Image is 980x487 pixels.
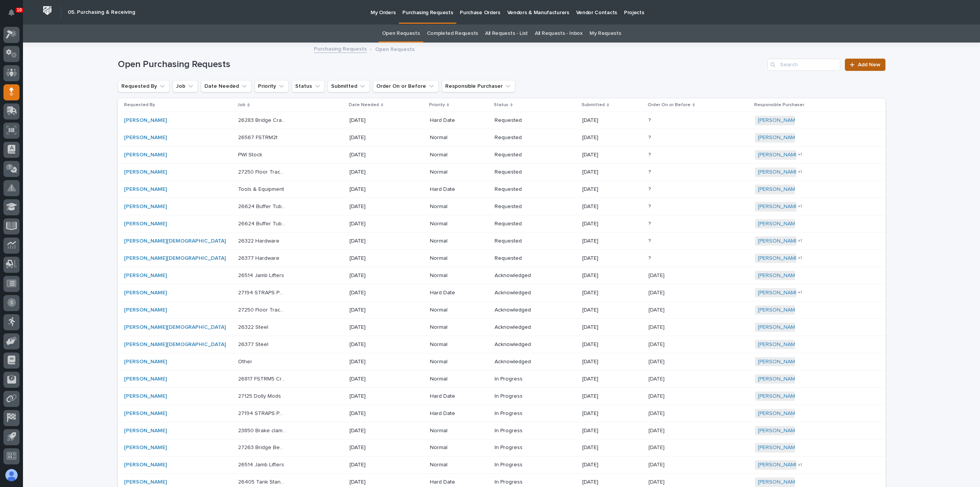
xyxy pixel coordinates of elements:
p: [DATE] [582,238,630,244]
a: [PERSON_NAME] [758,152,800,158]
a: [PERSON_NAME] [758,428,800,434]
button: Submitted [328,80,370,92]
a: Completed Requests [427,25,478,43]
p: 27263 Bridge Beam [238,443,287,451]
p: [DATE] [350,393,397,400]
p: [DATE] [350,169,397,175]
p: [DATE] [350,479,397,485]
p: Normal [430,134,478,141]
p: 27194 STRAPS POCKETS & POSTS [238,409,287,417]
p: [DATE] [582,376,630,382]
p: [DATE] [350,238,397,244]
tr: [PERSON_NAME] 26567 FSTRM2t26567 FSTRM2t [DATE]NormalRequested[DATE]?? [PERSON_NAME] [118,129,885,146]
p: In Progress [495,393,542,400]
p: 26567 FSTRM2t [238,133,279,141]
p: Normal [430,238,478,244]
a: [PERSON_NAME] [124,272,167,279]
p: [DATE] [350,307,397,313]
a: [PERSON_NAME] [758,376,800,382]
a: [PERSON_NAME] [758,307,800,313]
tr: [PERSON_NAME][DEMOGRAPHIC_DATA] 26377 Steel26377 Steel [DATE]NormalAcknowledged[DATE][DATE][DATE]... [118,336,885,353]
p: Requested [495,238,542,244]
p: [DATE] [350,203,397,210]
p: Requested [495,203,542,210]
p: Normal [430,203,478,210]
p: Submitted [581,101,605,109]
p: [DATE] [350,255,397,262]
p: [DATE] [582,221,630,227]
p: ? [648,133,652,141]
a: [PERSON_NAME] [758,272,800,279]
p: [DATE] [582,290,630,296]
tr: [PERSON_NAME] 27194 STRAPS POCKETS & POSTS27194 STRAPS POCKETS & POSTS [DATE]Hard DateAcknowledge... [118,284,885,302]
span: + 1 [798,290,802,295]
p: [DATE] [582,444,630,451]
p: In Progress [495,462,542,468]
a: [PERSON_NAME] [124,307,167,313]
button: Status [292,80,325,92]
p: [DATE] [582,186,630,193]
a: Open Requests [382,25,420,43]
p: 26405 Tank Stands [238,477,287,485]
p: [DATE] [648,426,666,434]
p: [DATE] [582,307,630,313]
p: Hard Date [430,393,478,400]
a: [PERSON_NAME] [758,221,800,227]
a: [PERSON_NAME][DEMOGRAPHIC_DATA] [124,341,226,348]
p: 26322 Hardware [238,236,281,244]
p: [DATE] [582,169,630,175]
p: 26283 Bridge Cranes [238,116,287,124]
a: [PERSON_NAME] [758,117,800,124]
p: Requested [495,117,542,124]
p: Normal [430,152,478,158]
p: Requested [495,186,542,193]
p: 26624 Buffer Tubes [238,219,287,227]
p: ? [648,202,652,210]
input: Search [768,59,840,71]
a: [PERSON_NAME] [124,462,167,468]
a: [PERSON_NAME] [124,479,167,485]
p: [DATE] [582,393,630,400]
a: [PERSON_NAME] [758,410,800,417]
a: [PERSON_NAME] [124,134,167,141]
tr: [PERSON_NAME][DEMOGRAPHIC_DATA] 26322 Hardware26322 Hardware [DATE]NormalRequested[DATE]?? [PERSO... [118,233,885,250]
p: [DATE] [648,323,666,331]
p: Hard Date [430,117,478,124]
tr: [PERSON_NAME] Tools & EquipmentTools & Equipment [DATE]Hard DateRequested[DATE]?? [PERSON_NAME] [118,181,885,198]
p: [DATE] [350,359,397,365]
a: [PERSON_NAME] [758,134,800,141]
tr: [PERSON_NAME] 26624 Buffer Tubes26624 Buffer Tubes [DATE]NormalRequested[DATE]?? [PERSON_NAME] [118,215,885,233]
p: Normal [430,462,478,468]
p: Normal [430,428,478,434]
p: 26817 FSTRM5 Crane System [238,374,287,382]
a: [PERSON_NAME] [124,152,167,158]
p: [DATE] [350,186,397,193]
a: Purchasing Requests [314,44,367,53]
tr: [PERSON_NAME] 26283 Bridge Cranes26283 Bridge Cranes [DATE]Hard DateRequested[DATE]?? [PERSON_NAME] [118,112,885,129]
a: [PERSON_NAME] [758,238,800,244]
p: 26377 Hardware [238,254,281,262]
p: [DATE] [350,290,397,296]
tr: [PERSON_NAME] 26514 Jamb Lifters26514 Jamb Lifters [DATE]NormalAcknowledged[DATE][DATE][DATE] [PE... [118,267,885,284]
p: Order On or Before [648,101,691,109]
button: Order On or Before [373,80,439,92]
p: In Progress [495,376,542,382]
a: [PERSON_NAME] [758,462,800,468]
p: Acknowledged [495,290,542,296]
p: [DATE] [648,409,666,417]
p: 27250 Floor Track for Paint Repair - Parts & HW [238,167,287,175]
a: [PERSON_NAME] [124,169,167,175]
a: [PERSON_NAME] [124,186,167,193]
p: [DATE] [350,134,397,141]
span: + 1 [798,463,802,467]
a: [PERSON_NAME] [758,479,800,485]
p: [DATE] [648,374,666,382]
p: Requested [495,169,542,175]
a: [PERSON_NAME] [124,410,167,417]
p: Status [494,101,508,109]
span: + 1 [798,170,802,174]
img: Workspace Logo [40,3,54,18]
p: [DATE] [648,477,666,485]
a: [PERSON_NAME] [124,376,167,382]
p: [DATE] [648,460,666,468]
